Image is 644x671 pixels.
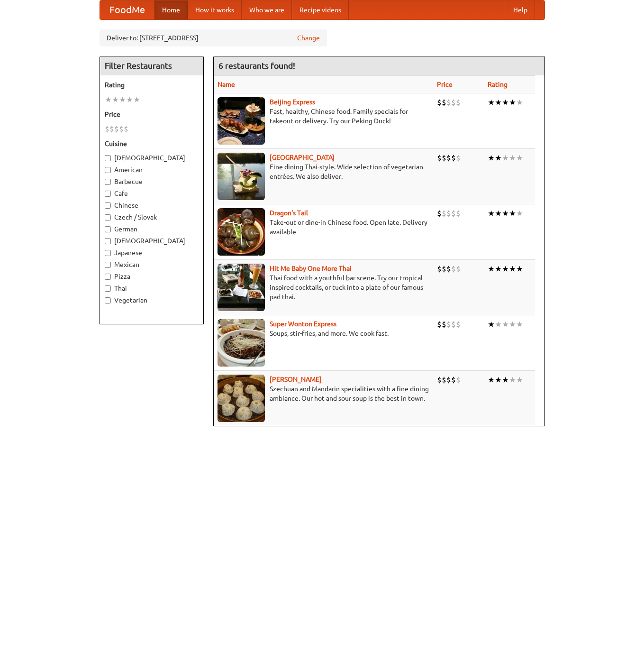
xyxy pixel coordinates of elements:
a: [PERSON_NAME] [270,376,322,383]
p: Fine dining Thai-style. Wide selection of vegetarian entrées. We also deliver. [218,162,430,181]
a: Help [506,0,535,19]
input: Chinese [105,202,111,209]
li: ★ [495,208,502,219]
label: [DEMOGRAPHIC_DATA] [105,236,199,246]
img: shandong.jpg [218,375,265,422]
li: $ [124,124,128,134]
a: Super Wonton Express [270,320,336,328]
li: ★ [119,94,126,105]
a: Home [154,0,188,19]
li: $ [451,264,456,274]
li: ★ [509,319,516,330]
li: $ [109,124,114,134]
li: ★ [488,208,495,219]
label: Mexican [105,260,199,269]
li: ★ [495,97,502,108]
p: Soups, stir-fries, and more. We cook fast. [218,329,430,338]
img: beijing.jpg [218,97,265,145]
p: Fast, healthy, Chinese food. Family specials for takeout or delivery. Try our Peking Duck! [218,107,430,126]
li: ★ [502,375,509,385]
ng-pluralize: 6 restaurants found! [218,61,295,70]
a: Who we are [242,0,292,19]
li: ★ [516,208,523,219]
li: $ [442,97,446,108]
input: Thai [105,285,111,292]
li: $ [456,319,461,330]
h5: Rating [105,80,199,90]
li: ★ [488,319,495,330]
li: $ [456,153,461,163]
p: Thai food with a youthful bar scene. Try our tropical inspired cocktails, or tuck into a plate of... [218,273,430,302]
li: $ [451,319,456,330]
a: Price [437,81,453,88]
li: $ [437,375,442,385]
input: Cafe [105,191,111,197]
li: $ [456,208,461,219]
li: ★ [495,319,502,330]
li: ★ [495,264,502,274]
a: Rating [488,81,508,88]
li: $ [451,208,456,219]
a: Dragon's Tail [270,209,308,217]
li: ★ [516,375,523,385]
a: Hit Me Baby One More Thai [270,265,352,272]
li: $ [442,153,446,163]
li: ★ [126,94,133,105]
li: ★ [509,264,516,274]
li: ★ [502,264,509,274]
li: ★ [495,375,502,385]
div: Deliver to: [STREET_ADDRESS] [100,29,327,46]
h5: Cuisine [105,139,199,148]
input: Czech / Slovak [105,214,111,221]
li: $ [442,264,446,274]
input: Pizza [105,274,111,280]
li: $ [446,153,451,163]
input: Mexican [105,262,111,268]
label: Czech / Slovak [105,212,199,222]
li: ★ [516,153,523,163]
label: German [105,224,199,234]
li: ★ [516,319,523,330]
li: ★ [502,319,509,330]
li: ★ [495,153,502,163]
a: [GEOGRAPHIC_DATA] [270,154,335,161]
li: $ [442,319,446,330]
li: ★ [516,264,523,274]
label: Chinese [105,201,199,210]
li: ★ [509,153,516,163]
li: ★ [502,153,509,163]
a: Beijing Express [270,98,315,106]
h5: Price [105,110,199,119]
li: ★ [509,208,516,219]
input: Barbecue [105,179,111,185]
label: Pizza [105,272,199,281]
input: [DEMOGRAPHIC_DATA] [105,155,111,161]
p: Take-out or dine-in Chinese food. Open late. Delivery available [218,218,430,237]
label: Japanese [105,248,199,257]
li: ★ [488,97,495,108]
li: ★ [133,94,140,105]
li: $ [446,319,451,330]
img: superwonton.jpg [218,319,265,367]
li: $ [456,375,461,385]
li: $ [437,97,442,108]
li: ★ [488,153,495,163]
img: babythai.jpg [218,264,265,311]
label: Vegetarian [105,295,199,305]
a: Recipe videos [292,0,349,19]
label: Thai [105,284,199,293]
li: ★ [488,264,495,274]
li: $ [437,264,442,274]
li: ★ [502,208,509,219]
li: $ [437,319,442,330]
li: $ [442,208,446,219]
img: satay.jpg [218,153,265,200]
li: $ [456,97,461,108]
li: $ [119,124,124,134]
a: Name [218,81,235,88]
li: $ [456,264,461,274]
